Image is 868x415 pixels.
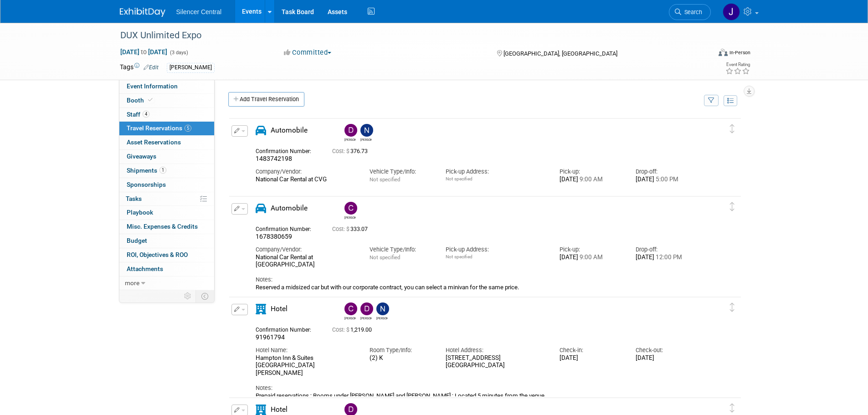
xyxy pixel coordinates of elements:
[281,48,335,57] button: Committed
[195,290,214,302] td: Toggle Event Tabs
[127,181,166,188] span: Sponsorships
[256,155,292,162] span: 1483742198
[332,148,371,154] span: 376.73
[560,346,622,354] div: Check-in:
[560,354,622,362] div: [DATE]
[342,124,358,142] div: Danielle Osterman
[358,124,374,142] div: Nickolas Osterman
[127,265,163,272] span: Attachments
[228,92,304,107] a: Add Travel Reservation
[271,305,288,313] span: Hotel
[376,315,388,320] div: Nickolas Osterman
[503,50,617,57] span: [GEOGRAPHIC_DATA], [GEOGRAPHIC_DATA]
[127,223,198,230] span: Misc. Expenses & Credits
[344,215,356,220] div: Chuck Simpson
[636,254,698,261] div: [DATE]
[119,248,214,262] a: ROI, Objectives & ROO
[271,204,308,212] span: Automobile
[256,176,356,184] div: National Car Rental at CVG
[256,405,266,415] i: Hotel
[144,64,159,71] a: Edit
[636,176,698,184] div: [DATE]
[127,153,156,160] span: Giveaways
[669,4,711,20] a: Search
[169,50,188,56] span: (3 days)
[127,209,153,216] span: Playbook
[370,254,400,261] span: Not specified
[708,98,714,104] i: Filter by Traveler
[681,9,702,15] span: Search
[127,124,191,132] span: Travel Reservations
[636,168,698,176] div: Drop-off:
[657,47,751,61] div: Event Format
[256,284,699,291] div: Reserved a midsized car but with our corporate contract, you can select a minivan for the same pr...
[332,327,350,333] span: Cost: $
[256,384,699,392] div: Notes:
[119,150,214,164] a: Giveaways
[376,302,389,315] img: Nickolas Osterman
[560,168,622,176] div: Pick-up:
[119,262,214,276] a: Attachments
[126,195,142,202] span: Tasks
[120,8,165,17] img: ExhibitDay
[159,167,166,174] span: 1
[719,49,728,56] img: Format-Inperson.png
[730,124,734,133] i: Click and drag to move item
[143,111,149,118] span: 4
[139,48,148,56] span: to
[127,167,166,174] span: Shipments
[560,246,622,254] div: Pick-up:
[636,346,698,354] div: Check-out:
[256,223,318,233] div: Confirmation Number:
[167,63,215,72] div: [PERSON_NAME]
[119,94,214,108] a: Booth
[256,125,266,136] i: Automobile
[119,178,214,192] a: Sponsorships
[119,234,214,248] a: Budget
[176,8,222,15] span: Silencer Central
[127,138,181,146] span: Asset Reservations
[119,122,214,135] a: Travel Reservations5
[560,176,622,184] div: [DATE]
[730,404,734,413] i: Click and drag to move item
[332,226,371,232] span: 333.07
[119,136,214,149] a: Asset Reservations
[271,126,308,134] span: Automobile
[119,220,214,234] a: Misc. Expenses & Credits
[332,148,350,154] span: Cost: $
[120,62,159,73] td: Tags
[256,145,318,155] div: Confirmation Number:
[119,206,214,220] a: Playbook
[578,176,603,183] span: 9:00 AM
[119,80,214,93] a: Event Information
[344,202,357,215] img: Chuck Simpson
[342,202,358,220] div: Chuck Simpson
[256,233,292,240] span: 1678380659
[358,302,374,320] div: Danielle Osterman
[654,176,678,183] span: 5:00 PM
[446,354,546,370] div: [STREET_ADDRESS] [GEOGRAPHIC_DATA]
[256,392,699,400] div: Prepaid reservations ; Rooms under [PERSON_NAME] and [PERSON_NAME] ; Located 5 minutes from the v...
[332,226,350,232] span: Cost: $
[125,279,139,287] span: more
[360,315,372,320] div: Danielle Osterman
[127,82,178,90] span: Event Information
[117,27,697,44] div: DUX Unlimited Expo
[446,168,546,176] div: Pick-up Address:
[360,302,373,315] img: Danielle Osterman
[119,192,214,206] a: Tasks
[636,354,698,362] div: [DATE]
[256,276,699,284] div: Notes:
[256,304,266,314] i: Hotel
[729,49,750,56] div: In-Person
[360,137,372,142] div: Nickolas Osterman
[446,176,473,181] span: Not specified
[119,164,214,178] a: Shipments1
[730,303,734,312] i: Click and drag to move item
[332,327,375,333] span: 1,219.00
[370,246,432,254] div: Vehicle Type/Info:
[560,254,622,261] div: [DATE]
[654,254,682,261] span: 12:00 PM
[271,405,288,414] span: Hotel
[185,125,191,132] span: 5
